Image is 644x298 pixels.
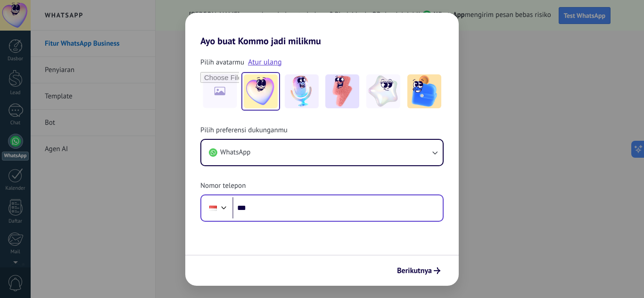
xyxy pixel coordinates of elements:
img: -2.jpeg [285,74,319,108]
button: Berikutnya [393,263,445,279]
h2: Ayo buat Kommo jadi milikmu [185,13,459,47]
span: Pilih avatarmu [200,58,244,67]
span: Pilih preferensi dukunganmu [200,126,288,135]
img: -3.jpeg [325,74,359,108]
button: WhatsApp [201,140,443,165]
img: -5.jpeg [407,74,441,108]
span: Nomor telepon [200,181,246,191]
span: Berikutnya [397,267,432,274]
img: -1.jpeg [244,74,278,108]
img: -4.jpeg [366,74,400,108]
a: Atur ulang [248,57,281,67]
div: Indonesia: + 62 [204,198,222,218]
span: WhatsApp [220,148,250,157]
